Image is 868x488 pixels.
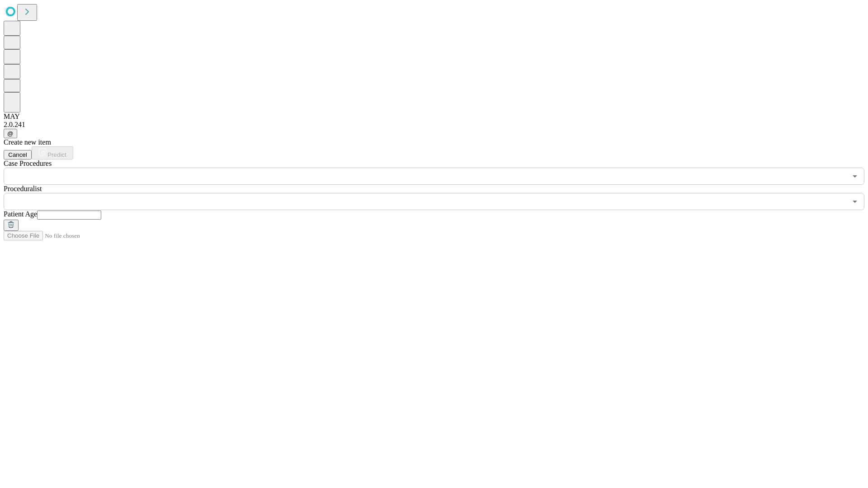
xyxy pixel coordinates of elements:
[32,146,73,160] button: Predict
[7,130,14,137] span: @
[4,150,32,160] button: Cancel
[4,121,864,129] div: 2.0.241
[849,170,861,183] button: Open
[4,210,37,218] span: Patient Age
[4,185,42,192] span: Proceduralist
[4,129,17,138] button: @
[4,113,864,121] div: MAY
[849,195,861,208] button: Open
[8,151,27,158] span: Cancel
[47,151,66,158] span: Predict
[4,138,51,146] span: Create new item
[4,160,52,167] span: Scheduled Procedure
